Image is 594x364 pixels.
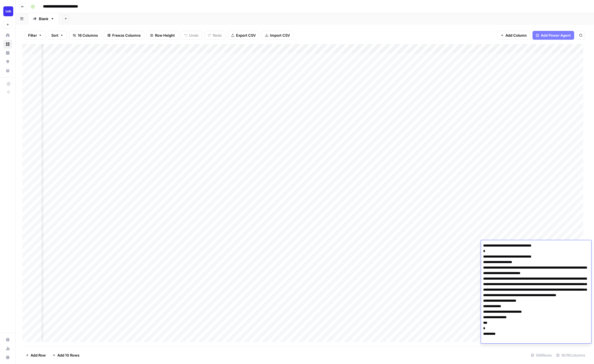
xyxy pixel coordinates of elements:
[3,49,12,57] a: Insights
[155,33,175,38] span: Row Height
[112,33,141,38] span: Freeze Columns
[78,33,98,38] span: 16 Columns
[3,4,12,18] button: Workspace: Lob
[541,33,571,38] span: Add Power Agent
[3,66,12,75] a: Your Data
[228,31,259,40] button: Export CSV
[39,16,48,22] div: Blank
[204,31,225,40] button: Redo
[31,352,46,358] span: Add Row
[554,351,587,360] div: 16/16 Columns
[3,57,12,66] a: Opportunities
[51,33,58,38] span: Sort
[48,31,67,40] button: Sort
[189,33,199,38] span: Undo
[25,31,46,40] button: Filter
[261,31,293,40] button: Import CSV
[28,33,37,38] span: Filter
[3,344,12,353] a: Usage
[3,6,13,16] img: Lob Logo
[49,351,83,360] button: Add 10 Rows
[3,31,12,40] a: Home
[181,31,202,40] button: Undo
[3,335,12,344] a: Settings
[3,353,12,362] button: Help + Support
[146,31,178,40] button: Row Height
[57,352,79,358] span: Add 10 Rows
[69,31,101,40] button: 16 Columns
[236,33,256,38] span: Export CSV
[270,33,290,38] span: Import CSV
[213,33,222,38] span: Redo
[505,33,527,38] span: Add Column
[529,351,554,360] div: 566 Rows
[3,40,12,49] a: Browse
[28,13,59,24] a: Blank
[497,31,530,40] button: Add Column
[104,31,144,40] button: Freeze Columns
[22,351,49,360] button: Add Row
[533,31,574,40] button: Add Power Agent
